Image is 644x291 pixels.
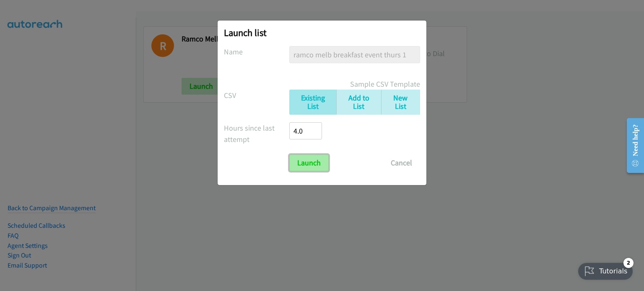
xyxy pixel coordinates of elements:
[289,155,329,171] input: Launch
[224,46,289,57] label: Name
[224,122,289,145] label: Hours since last attempt
[381,90,420,115] a: New List
[289,90,336,115] a: Existing List
[336,90,381,115] a: Add to List
[224,90,289,101] label: CSV
[573,255,638,285] iframe: Checklist
[350,78,420,90] a: Sample CSV Template
[224,27,420,39] h2: Launch list
[383,155,420,171] button: Cancel
[620,112,644,179] iframe: Resource Center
